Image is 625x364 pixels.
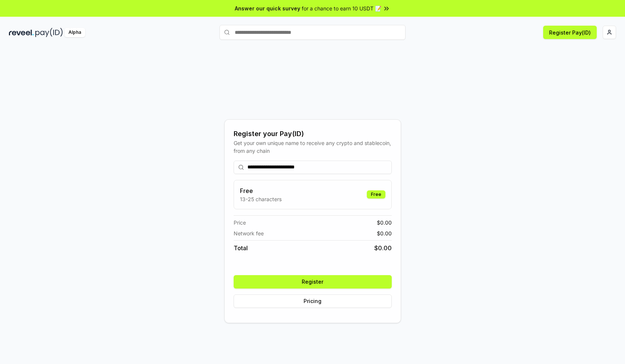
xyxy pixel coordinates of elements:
div: Free [367,190,385,199]
h3: Free [240,186,282,195]
span: for a chance to earn 10 USDT 📝 [302,4,381,12]
button: Register [234,275,392,289]
span: Answer our quick survey [235,4,300,12]
img: pay_id [35,28,63,37]
button: Pricing [234,294,392,308]
div: Alpha [64,28,85,37]
span: $ 0.00 [377,219,392,226]
img: reveel_dark [9,28,34,37]
p: 13-25 characters [240,195,282,203]
span: Total [234,244,248,252]
span: $ 0.00 [377,229,392,237]
span: Network fee [234,229,264,237]
span: $ 0.00 [374,244,392,252]
div: Get your own unique name to receive any crypto and stablecoin, from any chain [234,139,392,155]
button: Register Pay(ID) [543,26,597,39]
div: Register your Pay(ID) [234,129,392,139]
span: Price [234,219,246,226]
